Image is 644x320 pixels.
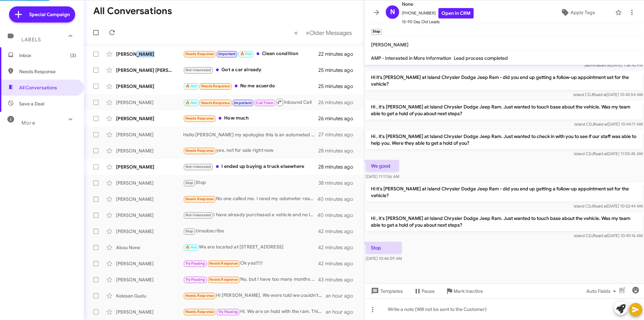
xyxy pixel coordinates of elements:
[366,160,399,172] p: We good
[371,42,409,48] span: [PERSON_NAME]
[183,227,318,235] div: Unsubscribe
[326,309,359,315] div: an hour ago
[116,115,183,122] div: [PERSON_NAME]
[584,62,643,67] span: Jasmina [DATE] 1:36:42 PM
[116,244,183,251] div: Abou None
[422,285,435,297] span: Pause
[326,292,359,299] div: an hour ago
[183,260,318,267] div: Ok yes!!!!!
[19,100,44,107] span: Save a Deal
[366,101,643,120] p: Hi , it's [PERSON_NAME] at Island Chrysler Dodge Jeep Ram. Just wanted to touch base about the ve...
[185,52,214,56] span: Needs Response
[596,122,608,127] span: said at
[596,151,607,156] span: said at
[185,261,205,266] span: Try Pausing
[218,52,236,56] span: Important
[309,29,352,37] span: Older Messages
[185,116,214,121] span: Needs Response
[581,285,624,297] button: Auto Fields
[116,292,183,299] div: Kelesan Gudu
[185,68,211,72] span: Not-Interested
[371,29,382,35] small: Stop
[185,229,194,233] span: Stop
[201,84,230,88] span: Needs Response
[183,115,318,122] div: How much
[29,11,70,18] span: Special Campaign
[116,67,183,74] div: [PERSON_NAME] [PERSON_NAME]
[318,276,359,283] div: 43 minutes ago
[318,228,359,235] div: 42 minutes ago
[183,50,318,58] div: Clean condition
[306,29,309,37] span: »
[183,243,318,251] div: We are located at [STREET_ADDRESS]
[183,147,318,154] div: yes. not for sale right now
[183,179,318,187] div: Stop
[21,120,35,126] span: More
[201,101,230,105] span: Needs Response
[185,277,205,282] span: Try Pausing
[183,195,318,203] div: No one called me. I need my odometer reading 🙏🏼 please
[183,98,318,106] div: Inbound Call
[116,51,183,57] div: [PERSON_NAME]
[256,101,273,105] span: Call Them
[390,7,395,17] span: N
[294,29,298,37] span: «
[440,285,488,297] button: Mark Inactive
[318,51,359,57] div: 22 minutes ago
[185,245,197,249] span: 🔥 Hot
[573,92,643,97] span: Island CDJR [DATE] 10:45:54 AM
[571,6,595,18] span: Apply Tags
[93,6,172,16] h1: All Conversations
[318,83,359,90] div: 25 minutes ago
[453,285,483,297] span: Mark Inactive
[574,203,643,209] span: Island CDJR [DATE] 10:52:44 AM
[586,285,619,297] span: Auto Fields
[185,310,214,314] span: Needs Response
[371,55,451,61] span: AMP - Interested in More Information
[543,6,612,18] button: Apply Tags
[116,276,183,283] div: [PERSON_NAME]
[183,308,326,316] div: Hi. We are on hold with the ram. This was for my fire dept and we had to put the purchase on hold...
[209,277,238,282] span: Needs Response
[209,261,238,266] span: Needs Response
[116,196,183,202] div: [PERSON_NAME]
[185,101,197,105] span: 🔥 Hot
[19,84,57,91] span: All Conversations
[574,233,643,238] span: Island CDJR [DATE] 10:45:16 AM
[116,228,183,235] div: [PERSON_NAME]
[116,260,183,267] div: [PERSON_NAME]
[183,211,318,219] div: I have already purchased a vehicle and no longer am looking. Thank you.
[596,233,607,238] span: said at
[240,52,252,56] span: 🔥 Hot
[185,213,211,217] span: Not-Interested
[218,310,238,314] span: Try Pausing
[366,242,402,254] p: Stop
[364,285,408,297] button: Templates
[116,212,183,219] div: [PERSON_NAME]
[9,6,75,22] a: Special Campaign
[21,37,41,43] span: Labels
[183,163,318,171] div: I ended up buying a truck elsewhere
[318,180,359,186] div: 38 minutes ago
[366,183,643,201] p: Hi it's [PERSON_NAME] at Island Chrysler Dodge Jeep Ram - did you end up getting a follow-up appo...
[454,55,508,61] span: Lead process completed
[185,293,214,298] span: Needs Response
[408,285,440,297] button: Pause
[185,84,197,88] span: 🔥 Hot
[19,52,76,59] span: Inbox
[366,71,643,90] p: Hi it's [PERSON_NAME] at Island Chrysler Dodge Jeep Ram - did you end up getting a follow-up appo...
[366,130,643,149] p: Hi , it's [PERSON_NAME] at Island Chrysler Dodge Jeep Ram. Just wanted to check in with you to se...
[302,26,356,40] button: Next
[116,131,183,138] div: [PERSON_NAME]
[366,212,643,231] p: Hi , it's [PERSON_NAME] at Island Chrysler Dodge Jeep Ram. Just wanted to touch base about the ve...
[116,309,183,315] div: [PERSON_NAME]
[318,196,359,202] div: 40 minutes ago
[183,292,326,300] div: Hi [PERSON_NAME]. We were told we couldn't trade in our vehicle
[366,256,402,261] span: [DATE] 10:46:09 AM
[318,164,359,170] div: 28 minutes ago
[574,122,643,127] span: Island CDJR [DATE] 10:44:17 AM
[438,8,474,18] a: Open in CRM
[116,147,183,154] div: [PERSON_NAME]
[290,26,302,40] button: Previous
[116,83,183,90] div: [PERSON_NAME]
